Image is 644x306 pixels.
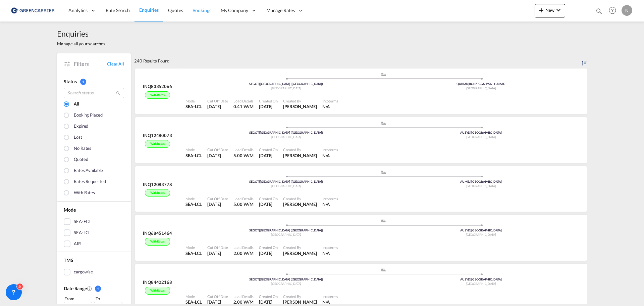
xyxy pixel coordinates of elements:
span: My Company [221,7,248,14]
div: With rates [145,287,170,295]
div: With rates [145,189,170,197]
div: Quoted [74,156,88,164]
div: cargowise [74,269,93,275]
div: 9 Oct 2025 [259,152,278,159]
div: N/A [322,250,330,256]
div: INQ68451464With rates assets/icons/custom/ship-fill.svgassets/icons/custom/roll-o-plane.svgOrigin... [134,215,587,264]
div: Ramki Mahesh [283,250,317,256]
span: AUMEL [GEOGRAPHIC_DATA] [460,180,502,183]
div: 9 Oct 2025 [207,152,228,159]
div: Ramki Mahesh [283,299,317,305]
div: Incoterms [322,196,338,201]
div: Booking placed [74,112,103,119]
span: SEGOT [GEOGRAPHIC_DATA] ([GEOGRAPHIC_DATA]) [249,180,323,183]
span: [DATE] [259,299,272,305]
span: [GEOGRAPHIC_DATA] [271,135,301,139]
md-icon: icon-chevron-down [554,6,562,14]
span: SEGOT [GEOGRAPHIC_DATA] ([GEOGRAPHIC_DATA]) [249,131,323,134]
div: 240 Results Found [134,53,169,68]
div: Saranya K [283,152,317,159]
div: With rates [74,189,95,197]
span: [PERSON_NAME] [283,104,317,109]
span: QAHMD BGN/PCGN1956 - HAMAD [457,82,505,86]
div: Rates Requested [74,178,106,186]
span: 1 [80,79,86,85]
md-checkbox: SEA-FCL [64,218,124,225]
div: N [622,5,632,16]
md-icon: assets/icons/custom/ship-fill.svg [380,73,388,76]
div: Created On [259,294,278,299]
div: INQ83352066 [143,83,172,89]
div: INQ12480073With rates assets/icons/custom/ship-fill.svgassets/icons/custom/roll-o-plane.svgOrigin... [134,117,587,166]
span: Bookings [193,7,211,13]
div: 5.00 W/M [233,152,254,159]
span: SEGOT [GEOGRAPHIC_DATA] ([GEOGRAPHIC_DATA]) [249,82,323,86]
div: Expired [74,123,88,130]
div: Created On [259,196,278,201]
md-icon: assets/icons/custom/ship-fill.svg [380,268,388,271]
div: Created By [283,245,317,250]
span: Enquiries [139,7,159,13]
div: To [95,295,124,302]
span: | [259,131,260,134]
span: [GEOGRAPHIC_DATA] [466,135,496,139]
span: [PERSON_NAME] [283,299,317,305]
span: | [470,180,471,183]
div: INQ12083778 [143,181,172,187]
span: TMS [64,257,73,263]
span: Enquiries [57,28,105,39]
button: icon-plus 400-fgNewicon-chevron-down [535,4,565,17]
md-icon: assets/icons/custom/ship-fill.svg [380,219,388,222]
div: AIR [74,241,81,247]
span: [DATE] [207,251,221,256]
span: [GEOGRAPHIC_DATA] [466,233,496,236]
div: Created By [283,147,317,152]
span: Status [64,79,76,84]
div: Incoterms [322,294,338,299]
span: [GEOGRAPHIC_DATA] [466,282,496,286]
img: 609dfd708afe11efa14177256b0082fb.png [10,3,55,18]
span: Manage all your searches [57,41,105,47]
span: Mode [64,207,76,213]
span: | [259,277,260,281]
div: SEA-LCL [185,103,202,110]
span: [GEOGRAPHIC_DATA] [466,86,496,90]
span: 1 [95,286,101,292]
span: | [470,228,471,232]
span: [DATE] [207,104,221,109]
div: Mode [185,196,202,201]
div: Saranya K [283,201,317,207]
div: With rates [145,238,170,246]
span: | [259,180,260,183]
div: Created By [283,294,317,299]
span: [GEOGRAPHIC_DATA] [271,233,301,236]
md-checkbox: AIR [64,241,124,247]
div: Load Details [233,98,254,103]
span: New [537,7,562,13]
a: Clear All [107,61,124,67]
div: Created By [283,98,317,103]
div: Created On [259,147,278,152]
div: Load Details [233,245,254,250]
div: icon-magnify [595,7,603,17]
div: Lost [74,134,82,141]
span: | [468,82,469,86]
span: Filters [74,60,107,68]
span: | [470,277,471,281]
div: From [64,295,93,302]
span: | [470,131,471,134]
span: SEGOT [GEOGRAPHIC_DATA] ([GEOGRAPHIC_DATA]) [249,228,323,232]
div: N/A [322,201,330,207]
div: INQ12083778With rates assets/icons/custom/ship-fill.svgassets/icons/custom/roll-o-plane.svgOrigin... [134,166,587,215]
span: Date Range [64,286,87,291]
md-icon: icon-magnify [595,7,603,15]
span: | [259,228,260,232]
div: Mode [185,147,202,152]
div: N/A [322,152,330,159]
div: Cut Off Date [207,147,228,152]
div: N/A [322,103,330,110]
div: SEA-LCL [185,299,202,305]
span: [PERSON_NAME] [283,251,317,256]
span: Quotes [168,7,183,13]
